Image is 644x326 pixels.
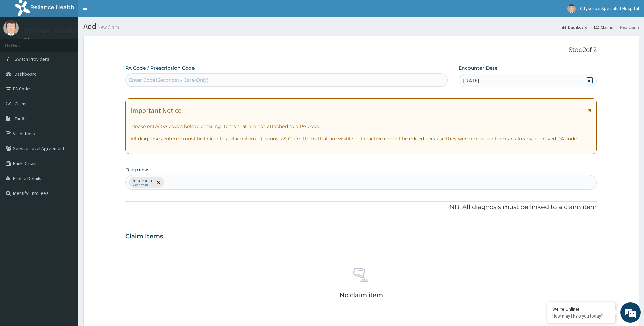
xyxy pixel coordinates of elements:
[130,107,181,114] h1: Important Notice
[24,27,101,34] p: Cityscape Specialist Hospital
[339,292,383,299] p: No claim item
[580,5,639,12] span: Cityscape Specialist Hospital
[125,166,149,173] label: Diagnosis
[15,71,37,77] span: Dashboard
[133,183,152,187] small: Confirmed
[459,65,498,72] label: Encounter Date
[15,101,28,107] span: Claims
[15,56,49,62] span: Switch Providers
[130,135,592,142] p: All diagnoses entered must be linked to a claim item. Diagnosis & Claim Items that are visible bu...
[15,116,27,122] span: Tariffs
[552,306,610,312] div: We're Online!
[552,313,610,319] p: How may I help you today?
[125,233,163,240] h3: Claim Items
[83,22,639,31] h1: Add
[96,25,119,30] small: New Claim
[130,123,592,130] p: Please enter PA codes before entering items that are not attached to a PA code
[3,20,19,36] img: User Image
[129,77,209,83] div: Enter Code(Secondary Care Only)
[463,77,479,84] span: [DATE]
[125,203,597,212] p: NB: All diagnosis must be linked to a claim item
[24,37,40,42] a: Online
[567,4,576,13] img: User Image
[125,46,597,54] p: Step 2 of 2
[133,178,152,183] p: Insomnia
[125,65,195,72] label: PA Code / Prescription Code
[155,179,161,185] span: remove selection option
[594,24,613,30] a: Claims
[613,24,639,30] li: New Claim
[562,24,587,30] a: Dashboard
